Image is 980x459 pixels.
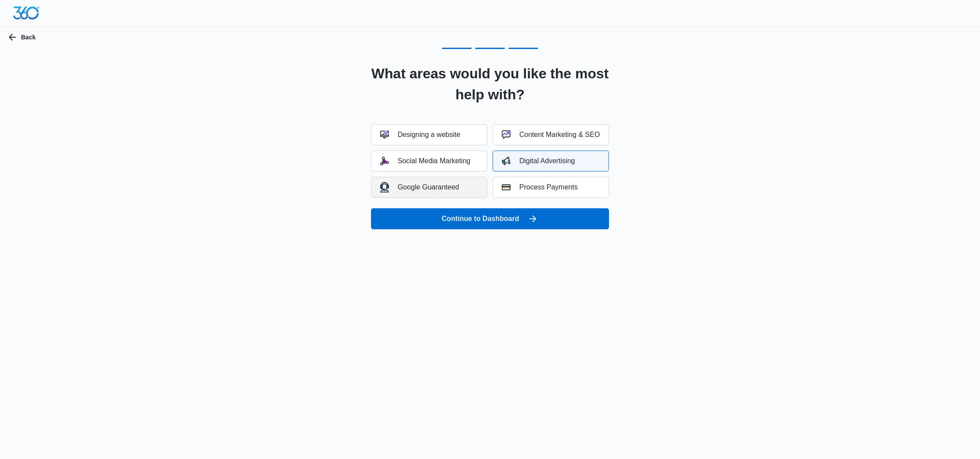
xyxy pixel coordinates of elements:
div: Social Media Marketing [380,157,470,165]
button: Social Media Marketing [371,151,487,172]
button: Google Guaranteed [371,177,487,198]
div: Content Marketing & SEO [502,130,600,139]
button: Process Payments [493,177,609,198]
h2: What areas would you like the most help with? [360,63,620,105]
div: Google Guaranteed [380,182,459,192]
button: Continue to Dashboard [371,208,609,229]
button: Digital Advertising [493,151,609,172]
div: Digital Advertising [502,157,575,165]
button: Content Marketing & SEO [493,124,609,145]
div: Process Payments [502,183,577,192]
button: Designing a website [371,124,487,145]
div: Designing a website [380,130,460,139]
